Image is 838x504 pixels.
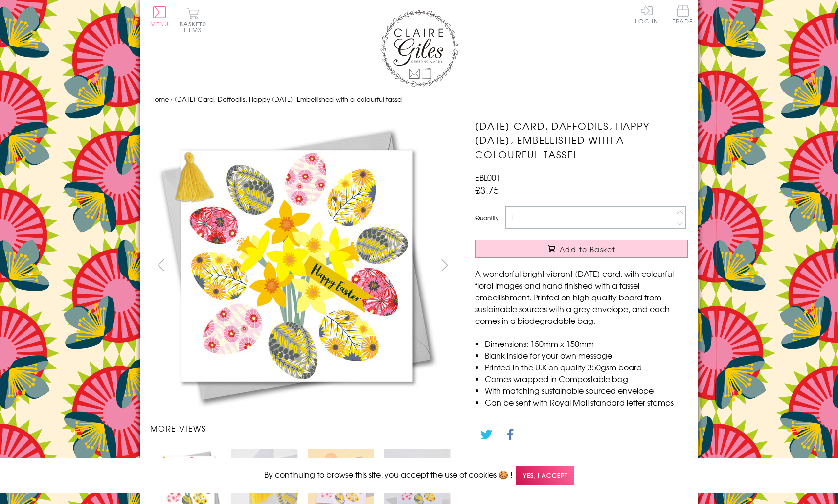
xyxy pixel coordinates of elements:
li: Dimensions: 150mm x 150mm [485,338,688,349]
button: Basket0 items [180,8,206,33]
img: Easter Card, Daffodils, Happy Easter, Embellished with a colourful tassel [455,119,749,412]
li: Printed in the U.K on quality 350gsm board [485,361,688,373]
li: Can be sent with Royal Mail standard letter stamps [485,396,688,408]
a: Log In [635,5,658,24]
span: › [171,94,173,104]
button: Menu [150,6,169,27]
span: Yes, I accept [516,466,574,485]
span: EBL001 [475,171,500,183]
img: Easter Card, Daffodils, Happy Easter, Embellished with a colourful tassel [150,119,443,412]
a: Home [150,94,169,104]
h3: More views [150,422,456,434]
span: [DATE] Card, Daffodils, Happy [DATE], Embellished with a colourful tassel [175,94,403,104]
span: £3.75 [475,183,499,197]
span: Trade [673,5,693,24]
span: Add to Basket [560,244,615,254]
img: Claire Giles Greetings Cards [380,10,458,87]
label: Quantity [475,213,498,222]
p: A wonderful bright vibrant [DATE] card, with colourful floral images and hand finished with a tas... [475,268,688,326]
nav: breadcrumbs [150,90,688,110]
span: Menu [150,20,169,28]
li: Comes wrapped in Compostable bag [485,373,688,385]
h1: [DATE] Card, Daffodils, Happy [DATE], Embellished with a colourful tassel [475,119,688,161]
button: Add to Basket [475,240,688,258]
li: Blank inside for your own message [485,349,688,361]
a: Go back to the collection [483,455,578,467]
li: With matching sustainable sourced envelope [485,385,688,396]
button: next [433,254,455,276]
a: Trade [673,5,693,26]
button: prev [150,254,172,276]
span: 0 items [184,20,206,34]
